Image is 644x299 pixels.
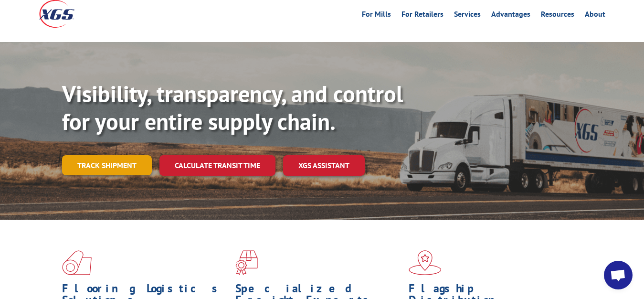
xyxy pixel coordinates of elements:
[283,155,365,176] a: XGS ASSISTANT
[159,155,275,176] a: Calculate transit time
[235,250,258,275] img: xgs-icon-focused-on-flooring-red
[454,11,481,21] a: Services
[541,11,574,21] a: Resources
[401,11,443,21] a: For Retailers
[409,250,442,275] img: xgs-icon-flagship-distribution-model-red
[62,155,152,175] a: Track shipment
[62,250,92,275] img: xgs-icon-total-supply-chain-intelligence-red
[604,261,633,289] div: Open chat
[362,11,391,21] a: For Mills
[585,11,605,21] a: About
[62,79,403,136] b: Visibility, transparency, and control for your entire supply chain.
[491,11,530,21] a: Advantages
